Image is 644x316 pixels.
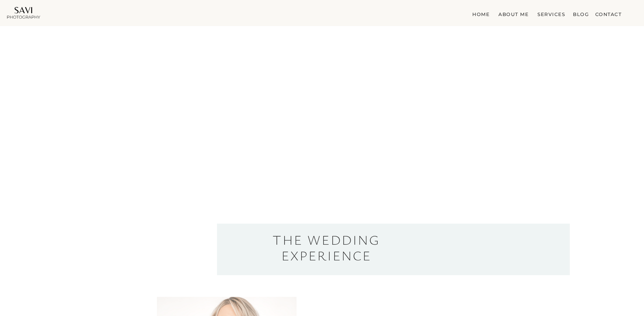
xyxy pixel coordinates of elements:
[536,10,566,16] a: Services
[595,10,622,16] a: contact
[495,10,529,16] a: about me
[248,232,405,267] h1: the Wedding experience
[470,10,490,16] a: home
[572,10,589,16] a: blog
